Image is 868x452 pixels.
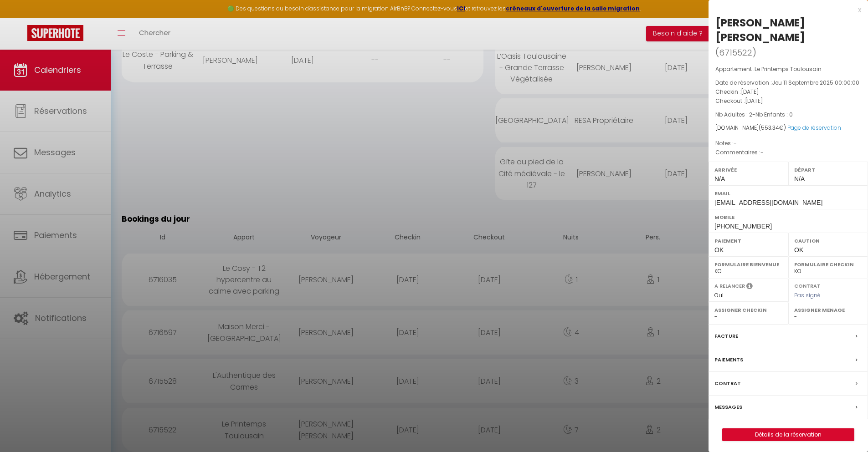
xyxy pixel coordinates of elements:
[715,15,861,45] div: [PERSON_NAME] [PERSON_NAME]
[715,65,861,74] p: Appartement :
[714,175,725,183] span: N/A
[759,124,786,132] span: ( €)
[709,5,861,15] div: x
[715,46,756,59] span: ( )
[734,139,737,147] span: -
[794,260,862,269] label: Formulaire Checkin
[760,148,764,156] span: -
[794,165,862,174] label: Départ
[745,97,763,105] span: [DATE]
[755,65,822,73] span: Le Printemps Toulousain
[715,111,752,118] span: Nb Adultes : 2
[7,4,35,31] button: Ouvrir le widget de chat LiveChat
[715,110,861,119] p: -
[714,236,782,245] label: Paiement
[714,402,742,412] label: Messages
[714,282,745,290] label: A relancer
[714,355,743,365] label: Paiements
[755,111,793,118] span: Nb Enfants : 0
[715,78,861,87] p: Date de réservation :
[715,124,861,132] div: [DOMAIN_NAME]
[722,428,854,441] button: Détails de la réservation
[714,189,862,198] label: Email
[787,124,841,132] a: Page de réservation
[794,291,821,299] span: Pas signé
[723,429,854,441] a: Détails de la réservation
[715,87,861,96] p: Checkin :
[714,223,772,230] span: [PHONE_NUMBER]
[714,199,822,206] span: [EMAIL_ADDRESS][DOMAIN_NAME]
[794,175,805,183] span: N/A
[714,165,782,174] label: Arrivée
[761,124,779,132] span: 553.34
[794,236,862,245] label: Caution
[715,96,861,106] p: Checkout :
[715,139,861,148] p: Notes :
[772,79,859,86] span: Jeu 11 Septembre 2025 00:00:00
[746,282,753,292] i: Sélectionner OUI si vous souhaiter envoyer les séquences de messages post-checkout
[714,305,782,315] label: Assigner Checkin
[794,305,862,315] label: Assigner Menage
[714,260,782,269] label: Formulaire Bienvenue
[715,148,861,157] p: Commentaires :
[714,331,738,341] label: Facture
[794,282,821,288] label: Contrat
[719,47,752,58] span: 6715522
[714,246,724,254] span: OK
[714,213,862,222] label: Mobile
[794,246,803,254] span: OK
[714,379,741,388] label: Contrat
[741,88,759,96] span: [DATE]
